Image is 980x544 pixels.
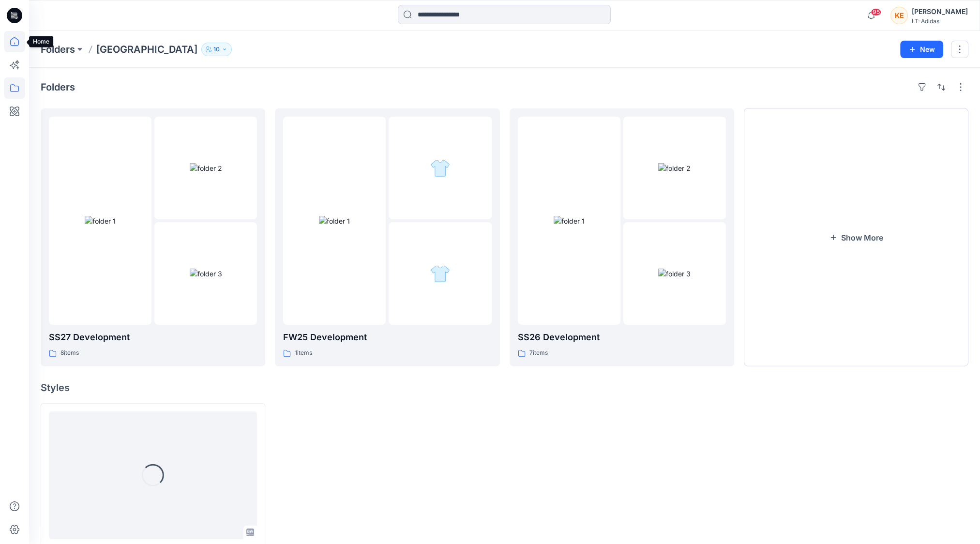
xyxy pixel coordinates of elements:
[912,17,968,25] div: LT-Adidas
[60,348,79,358] p: 8 items
[295,348,312,358] p: 1 items
[85,216,116,226] img: folder 1
[871,8,881,16] span: 95
[890,7,908,24] div: KE
[201,43,232,56] button: 10
[213,44,220,55] p: 10
[190,269,222,279] img: folder 3
[658,163,691,173] img: folder 2
[510,108,734,366] a: folder 1folder 2folder 3SS26 Development7items
[744,108,968,366] button: Show More
[554,216,585,226] img: folder 1
[518,331,726,344] p: SS26 Development
[190,163,222,173] img: folder 2
[41,108,265,366] a: folder 1folder 2folder 3SS27 Development8items
[430,264,450,284] img: folder 3
[49,331,257,344] p: SS27 Development
[275,108,499,366] a: folder 1folder 2folder 3FW25 Development1items
[430,158,450,178] img: folder 2
[912,6,968,17] div: [PERSON_NAME]
[41,382,968,393] h4: Styles
[658,269,691,279] img: folder 3
[283,331,491,344] p: FW25 Development
[529,348,548,358] p: 7 items
[319,216,350,226] img: folder 1
[41,43,75,56] a: Folders
[41,81,75,93] h4: Folders
[900,41,943,58] button: New
[96,43,197,56] p: [GEOGRAPHIC_DATA]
